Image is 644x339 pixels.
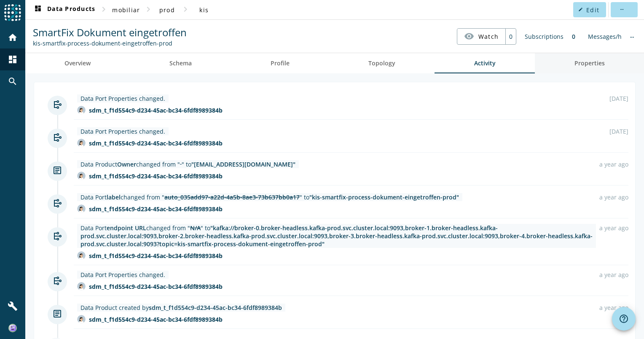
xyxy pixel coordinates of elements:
[107,193,121,201] span: label
[599,193,628,201] div: a year ago
[505,29,516,44] div: 0
[457,29,505,44] button: Watch
[33,5,95,15] span: Data Products
[89,315,223,323] div: sdm_t_f1d554c9-d234-45ac-bc34-6fdf8989384b
[80,127,165,135] div: Data Port Properties changed.
[33,25,187,39] span: SmartFix Dokument eingetroffen
[89,252,223,260] div: sdm_t_f1d554c9-d234-45ac-bc34-6fdf8989384b
[153,2,180,17] button: prod
[191,2,217,17] button: kis
[33,39,187,47] div: Kafka Topic: kis-smartfix-process-dokument-eingetroffen-prod
[309,193,459,201] span: "kis-smartfix-process-dokument-eingetroffen-prod"
[8,32,18,43] mat-icon: home
[578,7,583,12] mat-icon: edit
[77,251,86,260] img: avatar
[77,204,86,213] img: avatar
[80,193,459,201] div: Data Port changed from " " to
[4,4,21,21] img: spoud-logo.svg
[77,139,86,147] img: avatar
[190,224,201,232] span: N/A
[77,172,86,180] img: avatar
[599,304,628,312] div: a year ago
[568,28,580,45] div: 0
[599,271,628,279] div: a year ago
[109,2,143,17] button: mobiliar
[599,160,628,168] div: a year ago
[33,5,43,15] mat-icon: dashboard
[169,60,192,66] span: Schema
[586,6,599,14] span: Edit
[143,4,153,14] mat-icon: chevron_right
[271,60,290,66] span: Profile
[80,271,165,279] div: Data Port Properties changed.
[478,29,499,44] span: Watch
[8,301,18,311] mat-icon: build
[80,224,593,248] span: "kafka://broker-0.broker-headless.kafka-prod.svc.cluster.local:9093,broker-1.broker-headless.kafk...
[474,60,496,66] span: Activity
[619,7,624,12] mat-icon: more_horiz
[112,6,140,14] span: mobiliar
[80,304,282,312] div: Data Product created by
[159,6,175,14] span: prod
[368,60,395,66] span: Topology
[199,6,209,14] span: kis
[609,94,628,102] div: [DATE]
[521,28,568,45] div: Subscriptions
[8,324,17,332] img: e4dac9d46c0f05edb672cbb5a384ad40
[30,2,99,17] button: Data Products
[191,160,295,168] span: "[EMAIL_ADDRESS][DOMAIN_NAME]"
[77,282,86,291] img: avatar
[80,224,593,248] div: Data Port changed from " " to
[599,224,628,232] div: a year ago
[8,54,18,65] mat-icon: dashboard
[89,106,223,114] div: sdm_t_f1d554c9-d234-45ac-bc34-6fdf8989384b
[77,106,86,114] img: avatar
[573,2,606,17] button: Edit
[64,60,91,66] span: Overview
[99,4,109,14] mat-icon: chevron_right
[89,139,223,147] div: sdm_t_f1d554c9-d234-45ac-bc34-6fdf8989384b
[626,28,639,45] div: No information
[89,205,223,213] div: sdm_t_f1d554c9-d234-45ac-bc34-6fdf8989384b
[464,31,474,41] mat-icon: visibility
[8,76,18,86] mat-icon: search
[77,315,86,323] img: avatar
[164,193,300,201] span: auto_035add97-a22d-4a5b-8ae3-73b637bb0a17
[107,224,146,232] span: endpoint URL
[574,60,605,66] span: Properties
[609,127,628,135] div: [DATE]
[117,160,136,168] span: Owner
[89,282,223,291] div: sdm_t_f1d554c9-d234-45ac-bc34-6fdf8989384b
[180,4,191,14] mat-icon: chevron_right
[584,28,626,45] div: Messages/h
[80,94,165,102] div: Data Port Properties changed.
[149,304,282,312] span: sdm_t_f1d554c9-d234-45ac-bc34-6fdf8989384b
[80,160,295,168] div: Data Product changed from " " to
[89,172,223,180] div: sdm_t_f1d554c9-d234-45ac-bc34-6fdf8989384b
[619,314,629,324] mat-icon: help_outline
